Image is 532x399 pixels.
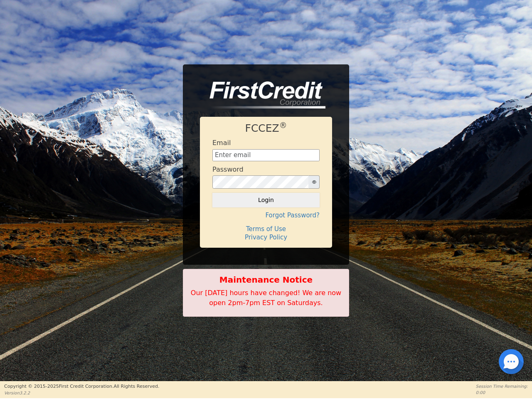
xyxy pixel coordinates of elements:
[476,383,528,389] p: Session Time Remaining:
[476,389,528,396] p: 0:00
[113,384,159,389] span: All Rights Reserved.
[187,273,345,286] b: Maintenance Notice
[212,225,320,233] h4: Terms of Use
[212,193,320,207] button: Login
[279,121,287,130] sup: ®
[212,234,320,241] h4: Privacy Policy
[212,122,320,135] h1: FCCEZ
[212,175,309,189] input: password
[212,149,320,162] input: Enter email
[200,81,325,109] img: logo-CMu_cnol.png
[4,383,159,390] p: Copyright © 2015- 2025 First Credit Corporation.
[4,390,159,396] p: Version 3.2.2
[212,212,320,219] h4: Forgot Password?
[191,289,341,307] span: Our [DATE] hours have changed! We are now open 2pm-7pm EST on Saturdays.
[212,139,231,147] h4: Email
[212,165,244,173] h4: Password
